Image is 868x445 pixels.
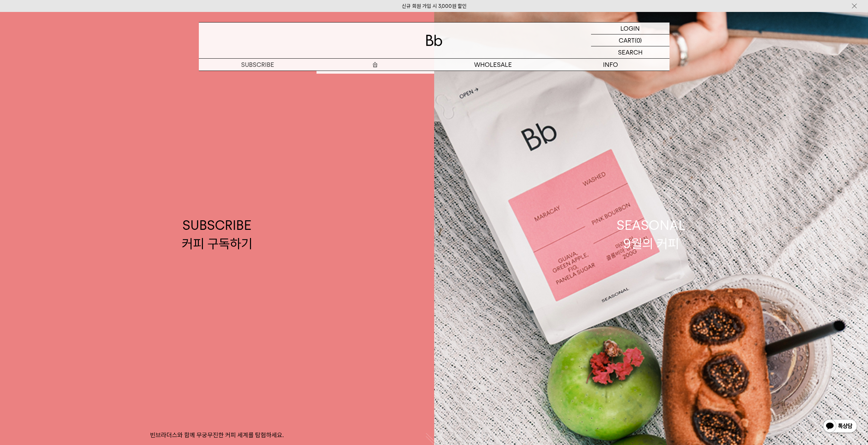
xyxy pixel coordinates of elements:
a: 신규 회원 가입 시 3,000원 할인 [402,3,467,9]
a: LOGIN [591,23,670,34]
a: SUBSCRIBE [199,59,317,71]
p: LOGIN [620,23,640,34]
p: INFO [552,59,670,71]
p: SEARCH [618,46,643,58]
p: (0) [635,34,642,46]
img: 로고 [426,35,442,46]
p: CART [619,34,635,46]
div: SEASONAL 9월의 커피 [617,216,686,252]
img: 카카오톡 채널 1:1 채팅 버튼 [822,418,858,435]
p: WHOLESALE [434,59,552,71]
a: CART (0) [591,34,670,46]
a: 숍 [317,59,434,71]
a: 원두 [317,71,434,83]
div: SUBSCRIBE 커피 구독하기 [182,216,252,252]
